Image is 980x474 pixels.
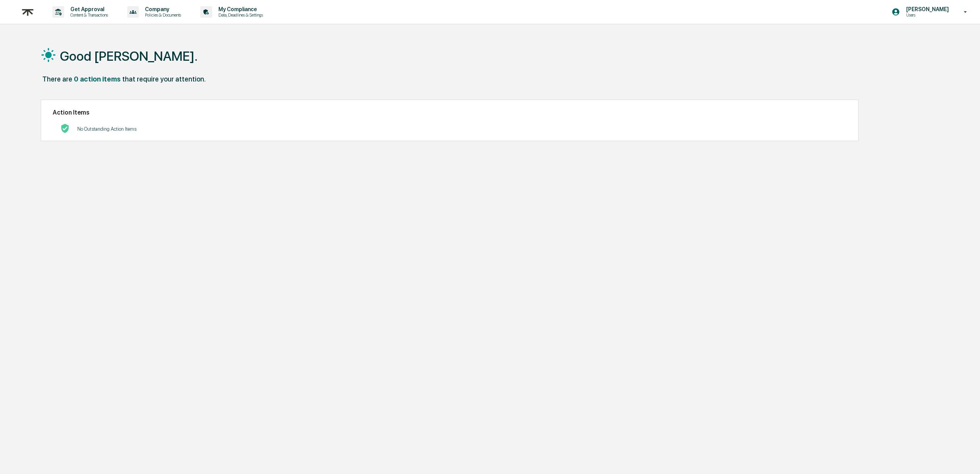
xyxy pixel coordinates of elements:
[122,75,206,83] div: that require your attention.
[900,12,953,18] p: Users
[212,12,267,18] p: Data, Deadlines & Settings
[42,75,72,83] div: There are
[60,124,70,133] img: No Actions logo
[74,75,121,83] div: 0 action items
[18,3,37,22] img: logo
[64,12,112,18] p: Content & Transactions
[60,48,198,64] h1: Good [PERSON_NAME].
[139,12,185,18] p: Policies & Documents
[212,6,267,12] p: My Compliance
[64,6,112,12] p: Get Approval
[139,6,185,12] p: Company
[77,126,136,132] p: No Outstanding Action Items
[53,109,847,116] h2: Action Items
[900,6,953,12] p: [PERSON_NAME]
